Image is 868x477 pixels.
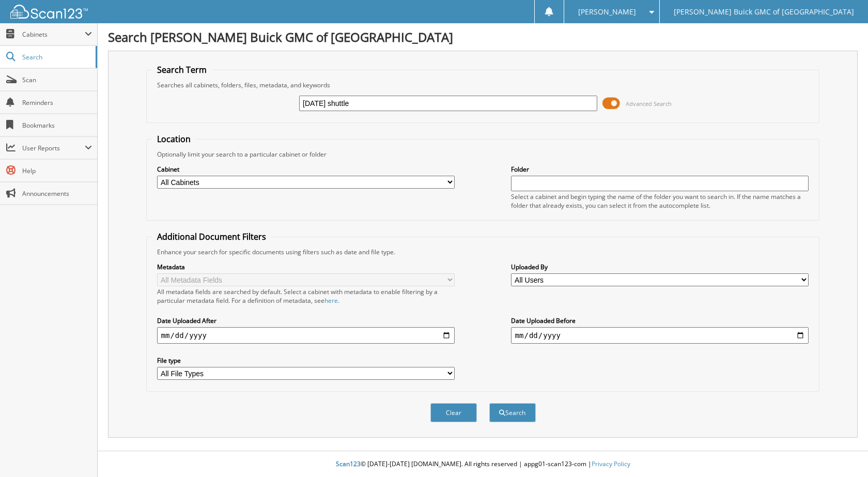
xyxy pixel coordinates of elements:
[592,459,630,468] a: Privacy Policy
[152,231,271,242] legend: Additional Document Filters
[22,30,85,39] span: Cabinets
[22,144,85,152] span: User Reports
[157,165,455,174] label: Cabinet
[22,189,92,198] span: Announcements
[157,356,455,365] label: File type
[108,28,858,45] h1: Search [PERSON_NAME] Buick GMC of [GEOGRAPHIC_DATA]
[152,64,212,75] legend: Search Term
[152,150,814,159] div: Optionally limit your search to a particular cabinet or folder
[511,192,809,210] div: Select a cabinet and begin typing the name of the folder you want to search in. If the name match...
[489,403,536,422] button: Search
[10,5,88,19] img: scan123-logo-white.svg
[157,287,455,305] div: All metadata fields are searched by default. Select a cabinet with metadata to enable filtering b...
[157,316,455,325] label: Date Uploaded After
[578,9,636,15] span: [PERSON_NAME]
[22,53,90,61] span: Search
[816,427,868,477] iframe: Chat Widget
[626,100,672,107] span: Advanced Search
[152,248,814,256] div: Enhance your search for specific documents using filters such as date and file type.
[22,166,92,175] span: Help
[511,327,809,344] input: end
[152,133,196,145] legend: Location
[157,263,455,271] label: Metadata
[324,296,338,305] a: here
[98,452,868,477] div: © [DATE]-[DATE] [DOMAIN_NAME]. All rights reserved | appg01-scan123-com |
[511,316,809,325] label: Date Uploaded Before
[22,98,92,107] span: Reminders
[22,121,92,130] span: Bookmarks
[511,263,809,271] label: Uploaded By
[157,327,455,344] input: start
[674,9,854,15] span: [PERSON_NAME] Buick GMC of [GEOGRAPHIC_DATA]
[430,403,477,422] button: Clear
[336,459,361,468] span: Scan123
[22,75,92,84] span: Scan
[152,81,814,89] div: Searches all cabinets, folders, files, metadata, and keywords
[511,165,809,174] label: Folder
